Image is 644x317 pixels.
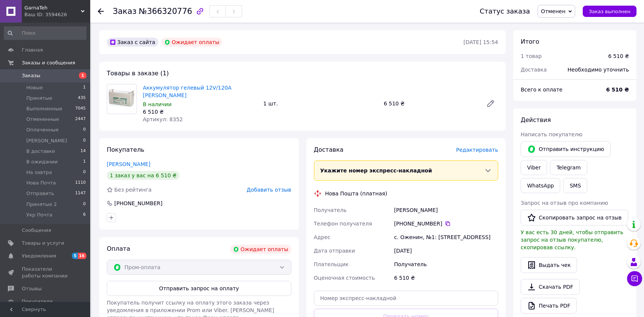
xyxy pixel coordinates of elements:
[22,266,70,279] span: Показатели работы компании
[26,126,59,133] span: Оплаченные
[26,84,43,91] span: Новые
[563,178,587,193] button: SMS
[143,108,257,116] div: 6 510 ₴
[78,95,86,102] span: 435
[83,126,86,133] span: 0
[464,39,498,45] time: [DATE] 15:54
[83,201,86,208] span: 0
[26,116,59,123] span: Отмененные
[75,116,86,123] span: 2447
[113,7,136,16] span: Заказ
[26,148,55,155] span: В доставке
[139,7,192,16] span: №366320776
[22,285,42,292] span: Отзывы
[314,146,344,153] span: Доставка
[107,245,130,252] span: Оплата
[583,6,636,17] button: Заказ выполнен
[4,26,86,40] input: Поиск
[98,8,104,15] div: Вернуться назад
[83,84,86,91] span: 1
[107,84,136,114] img: Аккумулятор гелевый 12V/120A Jarrett
[608,52,629,60] div: 6 510 ₴
[606,87,629,93] b: 6 510 ₴
[392,230,500,244] div: с. Оженин, №1: [STREET_ADDRESS]
[26,180,56,186] span: Нова Почта
[83,212,86,218] span: 6
[521,298,577,314] a: Печать PDF
[26,95,52,102] span: Принятые
[314,291,499,306] input: Номер экспресс-накладной
[521,160,547,175] a: Viber
[392,203,500,217] div: [PERSON_NAME]
[314,248,355,254] span: Дата отправки
[143,85,232,98] a: Аккумулятор гелевый 12V/120A [PERSON_NAME]
[247,187,291,193] span: Добавить отзыв
[541,8,565,14] span: Отменен
[83,158,86,165] span: 1
[114,200,163,207] div: [PHONE_NUMBER]
[26,169,52,176] span: На завтра
[627,271,642,286] button: Чат с покупателем
[483,96,498,111] a: Редактировать
[26,158,58,165] span: В ожидании
[521,53,542,59] span: 1 товар
[550,160,587,175] a: Telegram
[26,105,62,112] span: Выполненные
[26,137,67,144] span: [PERSON_NAME]
[83,137,86,144] span: 0
[392,271,500,285] div: 6 510 ₴
[24,5,81,11] span: GarnaTeh
[143,101,171,107] span: В наличии
[75,180,86,186] span: 1110
[314,221,372,227] span: Телефон получателя
[26,201,57,208] span: Принятые 2
[323,190,389,197] div: Нова Пошта (платная)
[394,220,498,227] div: [PHONE_NUMBER]
[521,178,560,193] a: WhatsApp
[314,234,330,240] span: Адрес
[392,258,500,271] div: Получатель
[22,240,64,247] span: Товары и услуги
[314,261,349,267] span: Плательщик
[22,253,56,259] span: Уведомления
[314,275,375,281] span: Оценочная стоимость
[230,245,291,254] div: Ожидает оплаты
[24,11,90,18] div: Ваш ID: 3594626
[26,212,52,218] span: Укр Почта
[521,87,562,93] span: Всего к оплате
[521,67,547,73] span: Доставка
[107,38,158,47] div: Заказ с сайта
[521,141,611,157] button: Отправить инструкцию
[521,279,580,295] a: Скачать PDF
[22,59,75,66] span: Заказы и сообщения
[521,116,551,123] span: Действия
[521,257,577,273] button: Выдать чек
[521,200,608,206] span: Запрос на отзыв про компанию
[521,210,628,226] button: Скопировать запрос на отзыв
[75,105,86,112] span: 7045
[107,146,144,153] span: Покупатель
[78,253,86,259] span: 16
[521,38,539,45] span: Итого
[521,131,582,137] span: Написать покупателю
[480,8,530,15] div: Статус заказа
[563,61,633,78] div: Необходимо уточнить
[22,47,43,53] span: Главная
[161,38,223,47] div: Ожидает оплаты
[589,9,630,14] span: Заказ выполнен
[83,169,86,176] span: 0
[79,72,86,79] span: 1
[314,207,347,213] span: Получатель
[22,72,40,79] span: Заказы
[107,70,169,77] span: Товары в заказе (1)
[72,253,78,259] span: 5
[22,227,51,234] span: Сообщения
[107,171,180,180] div: 1 заказ у вас на 6 510 ₴
[381,98,480,109] div: 6 510 ₴
[107,281,291,296] button: Отправить запрос на оплату
[114,187,152,193] span: Без рейтинга
[26,190,54,197] span: Отправить
[75,190,86,197] span: 1147
[456,147,498,153] span: Редактировать
[80,148,86,155] span: 14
